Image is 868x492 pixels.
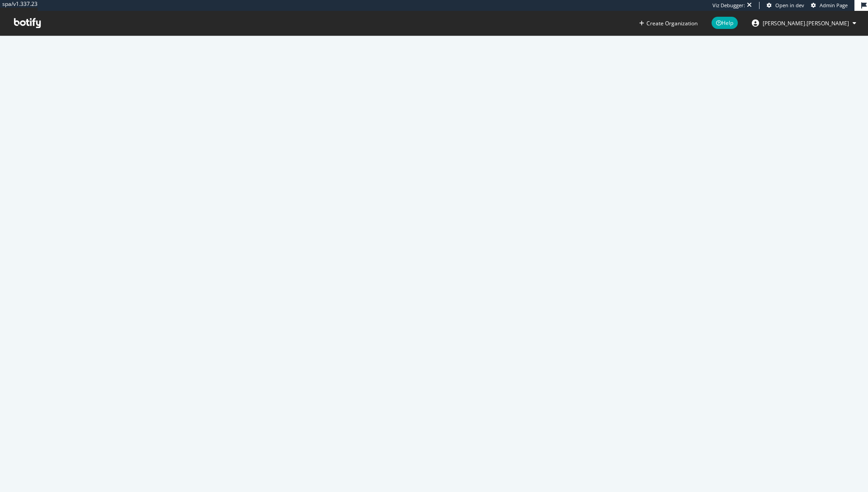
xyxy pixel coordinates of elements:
[767,2,804,9] a: Open in dev
[775,2,804,9] span: Open in dev
[763,19,849,27] span: jason.weddle
[745,16,863,30] button: [PERSON_NAME].[PERSON_NAME]
[811,2,848,9] a: Admin Page
[639,19,698,28] button: Create Organization
[820,2,848,9] span: Admin Page
[712,17,738,29] span: Help
[712,2,745,9] div: Viz Debugger:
